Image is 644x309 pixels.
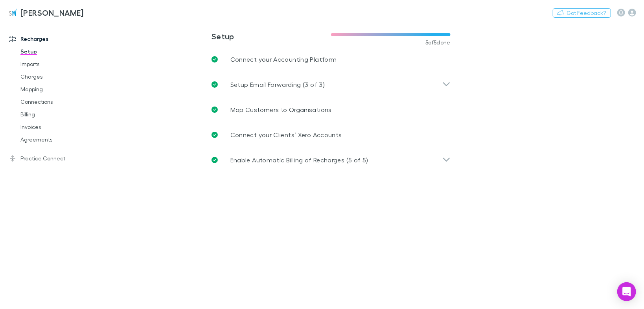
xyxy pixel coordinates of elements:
[8,8,17,17] img: Sinclair Wilson's Logo
[13,108,103,121] a: Billing
[13,83,103,96] a: Mapping
[13,70,103,83] a: Charges
[205,97,457,122] a: Map Customers to Organisations
[205,72,457,97] div: Setup Email Forwarding (3 of 3)
[205,47,457,72] a: Connect your Accounting Platform
[13,121,103,133] a: Invoices
[3,3,88,22] a: [PERSON_NAME]
[230,105,332,114] p: Map Customers to Organisations
[13,133,103,146] a: Agreements
[230,80,325,89] p: Setup Email Forwarding (3 of 3)
[20,8,84,17] h3: [PERSON_NAME]
[205,122,457,147] a: Connect your Clients’ Xero Accounts
[230,155,368,165] p: Enable Automatic Billing of Recharges (5 of 5)
[230,55,337,64] p: Connect your Accounting Platform
[13,96,103,108] a: Connections
[2,33,103,45] a: Recharges
[230,130,342,140] p: Connect your Clients’ Xero Accounts
[212,31,331,41] h3: Setup
[2,152,103,165] a: Practice Connect
[205,147,457,173] div: Enable Automatic Billing of Recharges (5 of 5)
[553,8,611,18] button: Got Feedback?
[13,58,103,70] a: Imports
[425,39,451,46] span: 5 of 5 done
[13,45,103,58] a: Setup
[617,282,636,301] div: Open Intercom Messenger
